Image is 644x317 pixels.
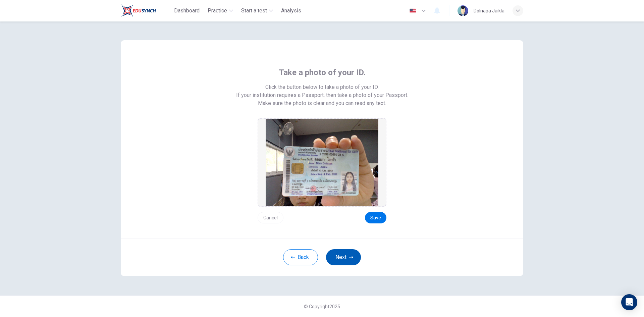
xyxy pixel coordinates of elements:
[326,249,361,265] button: Next
[236,83,408,99] span: Click the button below to take a photo of your ID. If your institution requires a Passport, then ...
[208,7,227,15] span: Practice
[474,7,504,15] div: Dolnapa Jaikla
[365,212,386,223] button: Save
[278,5,304,17] button: Analysis
[258,212,283,223] button: Cancel
[304,304,340,309] span: © Copyright 2025
[281,7,301,15] span: Analysis
[174,7,200,15] span: Dashboard
[121,4,156,17] img: Train Test logo
[409,8,417,13] img: en
[171,5,202,17] button: Dashboard
[621,294,637,310] div: Open Intercom Messenger
[279,67,366,78] span: Take a photo of your ID.
[258,99,386,107] span: Make sure the photo is clear and you can read any text.
[241,7,267,15] span: Start a test
[205,5,236,17] button: Practice
[283,249,318,265] button: Back
[238,5,276,17] button: Start a test
[458,5,468,16] img: Profile picture
[266,119,378,206] img: preview screemshot
[121,4,171,17] a: Train Test logo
